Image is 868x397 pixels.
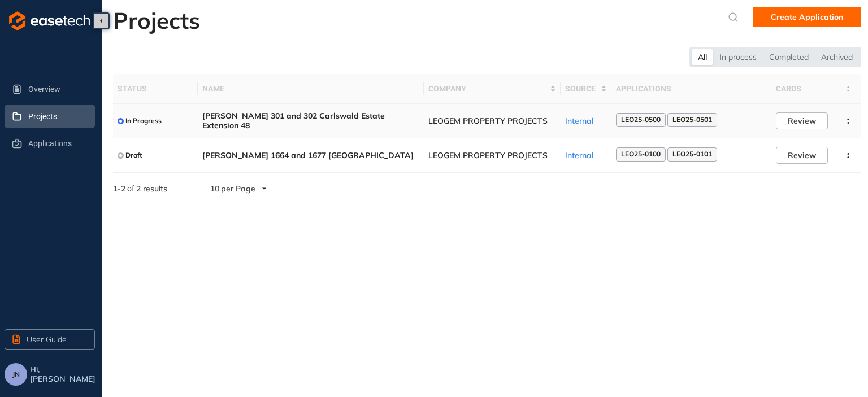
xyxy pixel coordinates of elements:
[672,150,712,158] span: LEO25-0101
[95,182,185,195] div: of
[621,116,661,124] span: LEO25-0500
[424,74,561,104] th: Company
[113,7,200,34] h2: Projects
[202,111,419,130] span: [PERSON_NAME] 301 and 302 Carlswald Estate Extension 48
[611,74,771,104] th: Applications
[9,11,90,30] img: logo
[28,105,86,128] span: Projects
[621,150,661,158] span: LEO25-0100
[5,329,95,350] button: User Guide
[198,74,424,104] th: Name
[565,82,598,95] span: Source
[30,365,97,384] span: Hi, [PERSON_NAME]
[763,49,815,65] div: Completed
[771,11,843,23] span: Create Application
[125,117,162,125] span: In Progress
[12,370,20,378] span: JN
[28,132,86,155] span: Applications
[202,151,419,160] span: [PERSON_NAME] 1664 and 1677 [GEOGRAPHIC_DATA]
[713,49,763,65] div: In process
[788,115,816,127] span: Review
[753,7,861,27] button: Create Application
[692,49,713,65] div: All
[771,74,836,104] th: Cards
[776,147,828,164] button: Review
[565,116,607,126] div: Internal
[672,116,712,124] span: LEO25-0501
[788,149,816,162] span: Review
[428,82,548,95] span: Company
[776,112,828,129] button: Review
[428,151,556,160] span: LEOGEM PROPERTY PROJECTS
[136,184,167,194] span: 2 results
[27,333,67,346] span: User Guide
[815,49,859,65] div: Archived
[565,151,607,160] div: Internal
[125,151,142,159] span: Draft
[113,184,125,194] strong: 1 - 2
[561,74,611,104] th: Source
[5,363,27,386] button: JN
[28,78,86,101] span: Overview
[113,74,198,104] th: Status
[428,116,556,126] span: LEOGEM PROPERTY PROJECTS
